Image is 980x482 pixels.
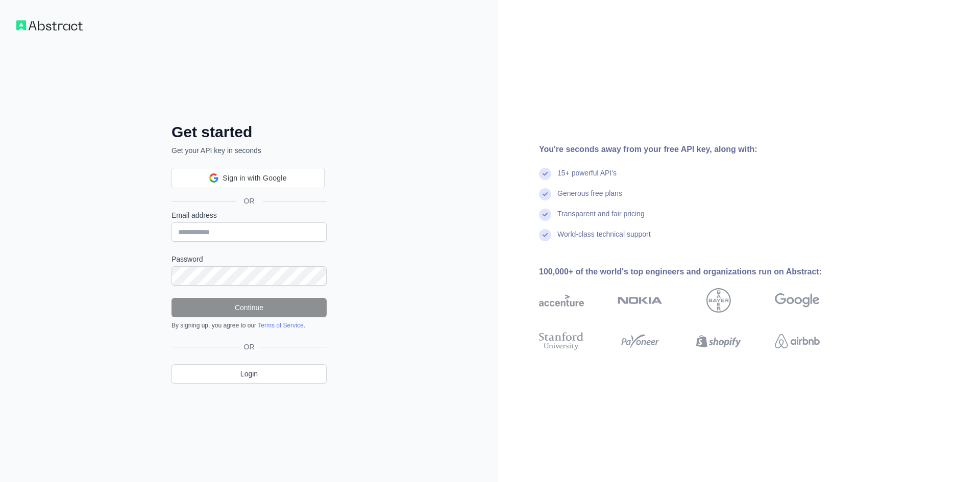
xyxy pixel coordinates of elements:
[539,168,551,180] img: check mark
[539,188,551,200] img: check mark
[557,168,617,188] div: 15+ powerful API's
[236,196,263,206] span: OR
[539,266,852,278] div: 100,000+ of the world's top engineers and organizations run on Abstract:
[171,298,327,317] button: Continue
[618,288,663,313] img: nokia
[539,209,551,221] img: check mark
[775,288,820,313] img: google
[696,330,741,352] img: shopify
[775,330,820,352] img: airbnb
[539,288,584,313] img: accenture
[706,288,731,313] img: bayer
[171,145,327,156] p: Get your API key in seconds
[557,209,645,229] div: Transparent and fair pricing
[258,322,303,329] a: Terms of Service
[539,330,584,352] img: stanford university
[171,168,325,188] div: Sign in with Google
[539,229,551,241] img: check mark
[16,20,83,31] img: Workflow
[557,188,622,209] div: Generous free plans
[240,342,259,352] span: OR
[171,321,327,329] div: By signing up, you agree to our .
[171,123,327,141] h2: Get started
[171,364,327,384] a: Login
[618,330,663,352] img: payoneer
[223,173,286,184] span: Sign in with Google
[557,229,651,249] div: World-class technical support
[539,143,852,156] div: You're seconds away from your free API key, along with:
[171,254,327,264] label: Password
[171,210,327,220] label: Email address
